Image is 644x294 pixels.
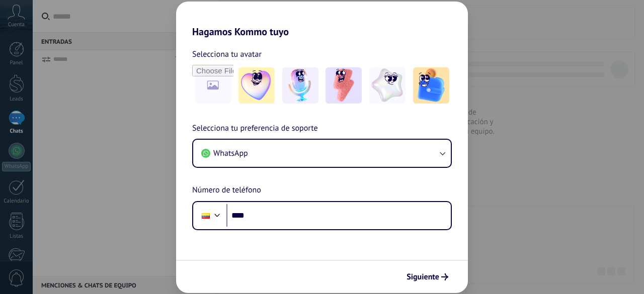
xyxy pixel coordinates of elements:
[176,2,468,38] h2: Hagamos Kommo tuyo
[192,184,261,197] span: Número de teléfono
[196,205,215,226] div: Ecuador: + 593
[407,273,439,280] span: Siguiente
[213,148,248,158] span: WhatsApp
[238,67,275,104] img: -1.jpeg
[369,67,406,104] img: -4.jpeg
[192,122,318,135] span: Selecciona tu preferencia de soporte
[326,67,362,104] img: -3.jpeg
[402,268,453,285] button: Siguiente
[193,140,451,167] button: WhatsApp
[413,67,449,104] img: -5.jpeg
[192,48,262,61] span: Selecciona tu avatar
[282,67,318,104] img: -2.jpeg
